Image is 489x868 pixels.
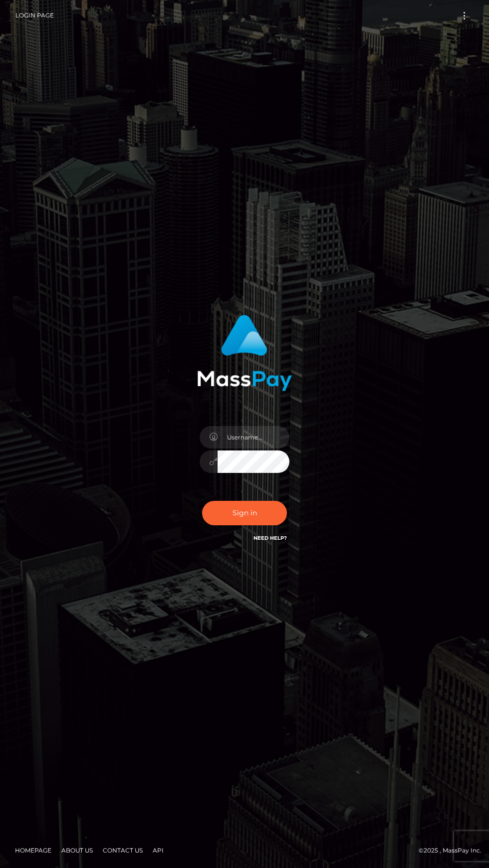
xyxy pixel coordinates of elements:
img: MassPay Login [197,315,292,391]
a: API [149,843,168,858]
a: Homepage [11,843,55,858]
a: Need Help? [253,535,287,541]
a: Contact Us [99,843,147,858]
a: Login Page [15,5,54,26]
div: © 2025 , MassPay Inc. [7,845,482,856]
a: About Us [57,843,97,858]
button: Sign in [202,501,287,525]
button: Toggle navigation [455,9,474,22]
input: Username... [218,426,289,448]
